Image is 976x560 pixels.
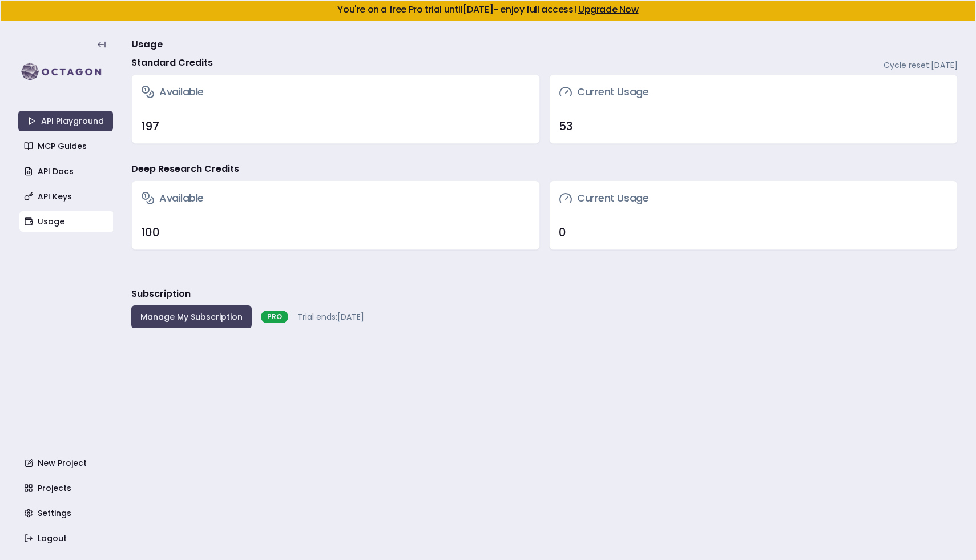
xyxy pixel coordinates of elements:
[19,478,114,498] a: Projects
[19,528,114,549] a: Logout
[141,84,204,100] h3: Available
[141,118,530,134] div: 197
[19,503,114,523] a: Settings
[884,59,958,71] span: Cycle reset: [DATE]
[559,118,948,134] div: 53
[18,111,113,131] a: API Playground
[141,190,204,206] h3: Available
[131,56,213,70] h4: Standard Credits
[19,453,114,473] a: New Project
[559,224,948,240] div: 0
[578,3,639,16] a: Upgrade Now
[19,186,114,207] a: API Keys
[131,287,191,301] h3: Subscription
[131,305,252,328] button: Manage My Subscription
[18,61,113,83] img: logo-rect-yK7x_WSZ.svg
[559,84,648,100] h3: Current Usage
[10,5,966,14] h5: You're on a free Pro trial until [DATE] - enjoy full access!
[261,311,288,323] div: PRO
[19,161,114,182] a: API Docs
[19,211,114,232] a: Usage
[297,311,364,323] span: Trial ends: [DATE]
[131,162,239,176] h4: Deep Research Credits
[141,224,530,240] div: 100
[131,38,163,51] span: Usage
[559,190,648,206] h3: Current Usage
[19,136,114,156] a: MCP Guides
